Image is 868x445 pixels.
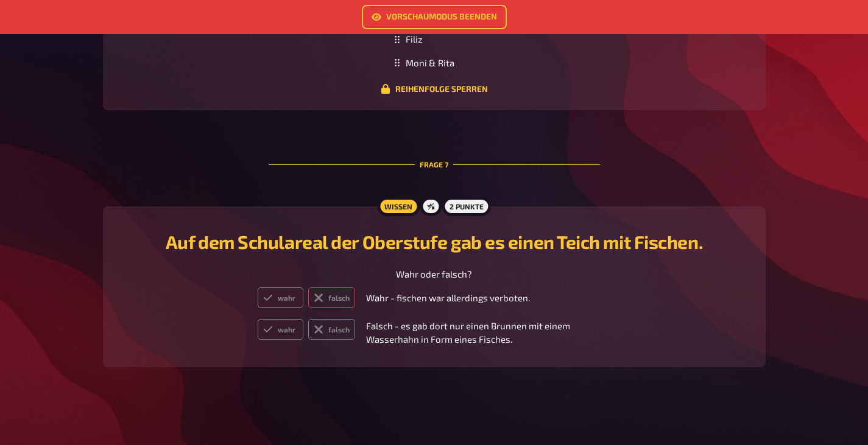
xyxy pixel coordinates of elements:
div: Frage 7 [269,130,600,199]
a: Vorschaumodus beenden [362,5,507,29]
label: falsch [308,287,355,308]
div: Wissen [377,197,420,216]
h2: Auf dem Schulareal der Oberstufe gab es einen Teich mit Fischen. [118,231,751,253]
div: Moni & Rita [389,51,479,75]
p: Wahr - fischen war allerdings verboten. [366,291,611,305]
span: Wahr oder falsch? [396,268,472,279]
button: Reihenfolge sperren [381,84,488,94]
div: Filiz [389,27,479,51]
label: wahr [258,319,303,340]
label: wahr [258,287,303,308]
p: Falsch - es gab dort nur einen Brunnen mit einem Wasserhahn in Form eines Fisches. [366,319,611,346]
label: falsch [308,319,355,340]
div: 2 Punkte [442,197,491,216]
